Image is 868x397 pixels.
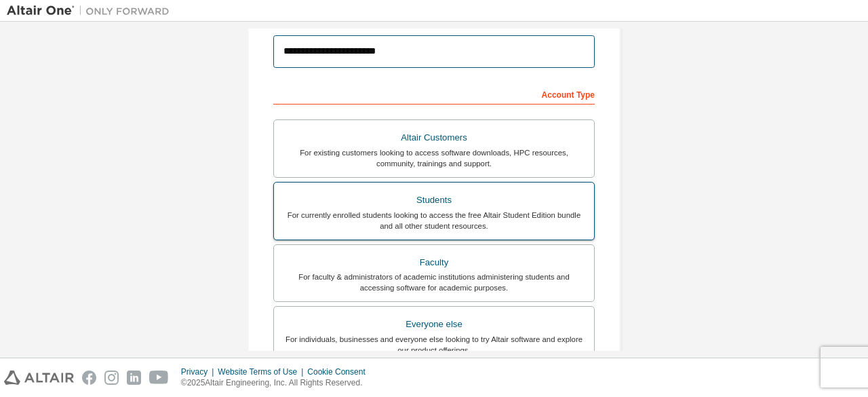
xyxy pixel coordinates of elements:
[149,371,169,385] img: youtube.svg
[104,371,119,385] img: instagram.svg
[282,210,586,231] div: For currently enrolled students looking to access the free Altair Student Edition bundle and all ...
[282,191,586,210] div: Students
[218,366,307,377] div: Website Terms of Use
[7,4,176,18] img: Altair One
[127,371,141,385] img: linkedin.svg
[282,315,586,334] div: Everyone else
[307,366,373,377] div: Cookie Consent
[273,83,595,105] div: Account Type
[82,371,96,385] img: facebook.svg
[282,128,586,147] div: Altair Customers
[4,371,74,385] img: altair_logo.svg
[181,377,374,389] p: © 2025 Altair Engineering, Inc. All Rights Reserved.
[282,253,586,272] div: Faculty
[282,271,586,293] div: For faculty & administrators of academic institutions administering students and accessing softwa...
[282,147,586,169] div: For existing customers looking to access software downloads, HPC resources, community, trainings ...
[282,334,586,356] div: For individuals, businesses and everyone else looking to try Altair software and explore our prod...
[181,366,218,377] div: Privacy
